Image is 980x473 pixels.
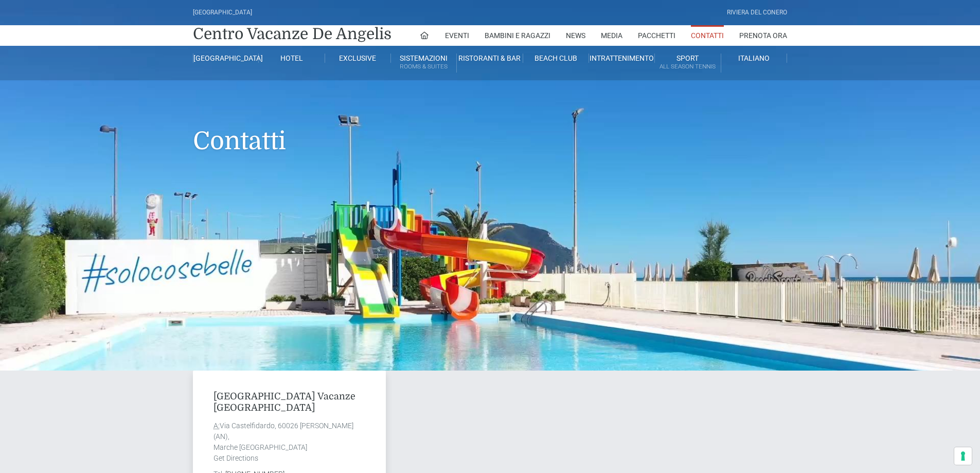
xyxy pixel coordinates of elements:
[445,25,469,46] a: Eventi
[655,62,720,72] small: All Season Tennis
[193,8,252,17] div: [GEOGRAPHIC_DATA]
[566,25,585,46] a: News
[457,54,523,63] a: Ristoranti & Bar
[193,54,259,63] a: [GEOGRAPHIC_DATA]
[721,54,787,63] a: Italiano
[213,422,220,430] abbr: Address
[589,54,655,63] a: Intrattenimento
[523,54,589,63] a: Beach Club
[391,54,457,73] a: SistemazioniRooms & Suites
[691,25,724,46] a: Contatti
[954,447,972,465] button: Le tue preferenze relative al consenso per le tecnologie di tracciamento
[739,25,787,46] a: Prenota Ora
[738,54,770,62] span: Italiano
[193,80,787,171] h1: Contatti
[391,62,456,72] small: Rooms & Suites
[213,391,365,413] h4: [GEOGRAPHIC_DATA] Vacanze [GEOGRAPHIC_DATA]
[213,421,365,464] address: Via Castelfidardo, 60026 [PERSON_NAME] (AN), Marche [GEOGRAPHIC_DATA] Get Directions
[193,24,391,44] a: Centro Vacanze De Angelis
[727,8,787,17] div: Riviera Del Conero
[655,54,721,73] a: SportAll Season Tennis
[638,25,675,46] a: Pacchetti
[601,25,622,46] a: Media
[485,25,550,46] a: Bambini e Ragazzi
[259,54,325,63] a: Hotel
[325,54,391,63] a: Exclusive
